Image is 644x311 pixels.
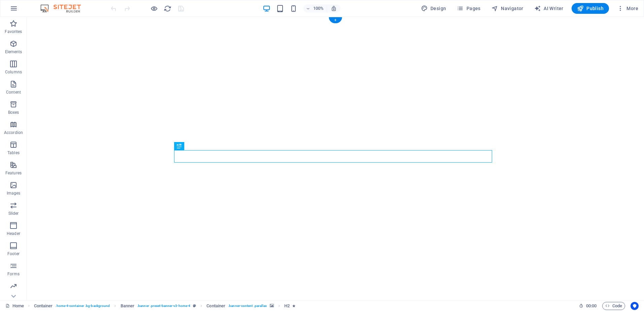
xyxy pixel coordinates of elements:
[34,302,295,310] nav: breadcrumb
[331,5,337,11] i: On resize automatically adjust zoom level to fit chosen device.
[454,3,483,14] button: Pages
[586,302,597,310] span: 00 00
[532,3,566,14] button: AI Writer
[313,4,324,12] h6: 100%
[34,302,53,310] span: Click to select. Double-click to edit
[55,302,110,310] span: . home-4-container .bg-background
[7,231,20,236] p: Header
[591,303,592,308] span: :
[8,211,19,216] p: Slider
[631,302,639,310] button: Usercentrics
[489,3,526,14] button: Navigator
[284,302,290,310] span: Click to select. Double-click to edit
[5,49,22,55] p: Elements
[137,302,190,310] span: . banner .preset-banner-v3-home-4
[303,4,327,12] button: 100%
[457,5,480,12] span: Pages
[193,304,196,308] i: This element is a customizable preset
[579,302,597,310] h6: Session time
[5,170,22,176] p: Features
[605,302,622,310] span: Code
[150,4,158,12] button: Click here to leave preview mode and continue editing
[5,29,22,34] p: Favorites
[206,302,225,310] span: Click to select. Double-click to edit
[164,5,171,12] i: Reload page
[421,5,446,12] span: Design
[7,191,21,196] p: Images
[617,5,638,12] span: More
[121,302,135,310] span: Click to select. Double-click to edit
[6,90,21,95] p: Content
[4,291,23,297] p: Marketing
[270,304,274,308] i: This element contains a background
[602,302,625,310] button: Code
[7,251,20,256] p: Footer
[5,69,22,75] p: Columns
[292,304,295,308] i: Element contains an animation
[329,17,342,23] div: +
[163,4,171,12] button: reload
[4,130,23,135] p: Accordion
[577,5,604,12] span: Publish
[39,4,89,12] img: Editor Logo
[572,3,609,14] button: Publish
[418,3,449,14] div: Design (Ctrl+Alt+Y)
[7,150,20,155] p: Tables
[534,5,563,12] span: AI Writer
[614,3,641,14] button: More
[228,302,267,310] span: . banner-content .parallax
[5,302,24,310] a: Click to cancel selection. Double-click to open Pages
[8,110,19,115] p: Boxes
[491,5,523,12] span: Navigator
[7,271,20,277] p: Forms
[418,3,449,14] button: Design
